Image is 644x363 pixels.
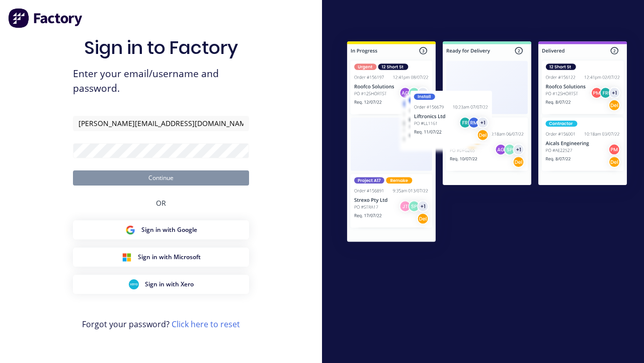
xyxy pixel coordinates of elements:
img: Google Sign in [125,225,135,235]
a: Click here to reset [172,319,240,330]
span: Enter your email/username and password. [73,67,249,96]
button: Xero Sign inSign in with Xero [73,275,249,294]
h1: Sign in to Factory [84,37,238,58]
img: Sign in [330,26,644,260]
button: Microsoft Sign inSign in with Microsoft [73,248,249,267]
div: OR [156,186,166,220]
img: Factory [8,8,84,28]
img: Microsoft Sign in [122,252,132,262]
button: Google Sign inSign in with Google [73,220,249,239]
span: Sign in with Google [141,225,197,234]
img: Xero Sign in [129,279,139,289]
input: Email/Username [73,116,249,131]
button: Continue [73,170,249,186]
span: Sign in with Xero [145,280,194,289]
span: Forgot your password? [82,318,240,330]
span: Sign in with Microsoft [138,253,201,262]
